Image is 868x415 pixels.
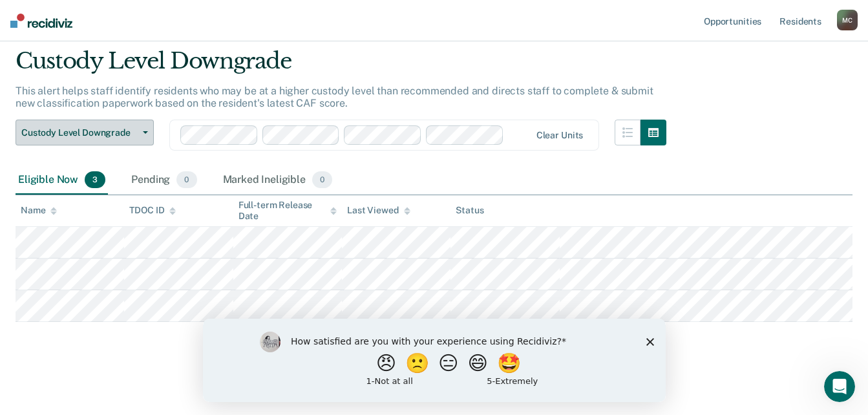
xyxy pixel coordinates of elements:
iframe: Survey by Kim from Recidiviz [203,319,666,402]
div: Name [21,205,57,216]
p: This alert helps staff identify residents who may be at a higher custody level than recommended a... [16,85,653,109]
div: M C [837,10,858,30]
span: 0 [176,171,196,188]
button: Custody Level Downgrade [16,120,154,145]
div: Status [456,205,483,216]
button: MC [837,10,858,30]
div: Full-term Release Date [238,200,337,222]
span: 0 [312,171,332,188]
div: Eligible Now3 [16,166,108,195]
iframe: Intercom live chat [824,371,855,402]
div: Last Viewed [347,205,410,216]
div: Custody Level Downgrade [16,48,666,85]
div: Clear units [536,130,584,141]
span: Custody Level Downgrade [21,127,138,138]
span: 3 [85,171,105,188]
div: Pending0 [129,166,199,195]
img: Recidiviz [10,14,72,28]
div: TDOC ID [129,205,176,216]
div: Marked Ineligible0 [220,166,335,195]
